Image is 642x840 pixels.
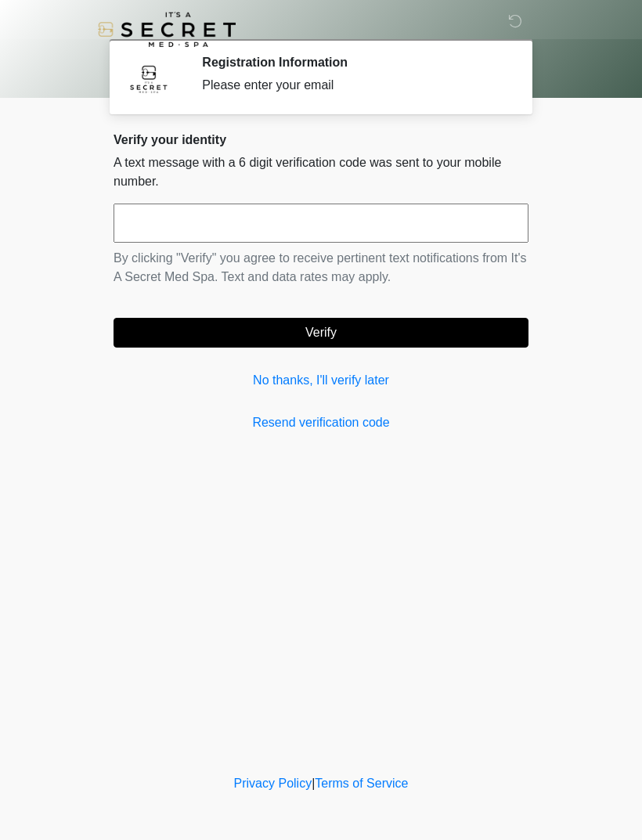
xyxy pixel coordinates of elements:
[114,371,528,390] a: No thanks, I'll verify later
[114,153,528,191] p: A text message with a 6 digit verification code was sent to your mobile number.
[234,777,312,790] a: Privacy Policy
[315,777,408,790] a: Terms of Service
[114,413,528,432] a: Resend verification code
[202,76,505,95] div: Please enter your email
[312,777,315,790] a: |
[114,132,528,147] h2: Verify your identity
[114,249,528,287] p: By clicking "Verify" you agree to receive pertinent text notifications from It's A Secret Med Spa...
[98,12,236,47] img: It's A Secret Med Spa Logo
[202,55,505,70] h2: Registration Information
[114,318,528,348] button: Verify
[125,55,172,102] img: Agent Avatar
